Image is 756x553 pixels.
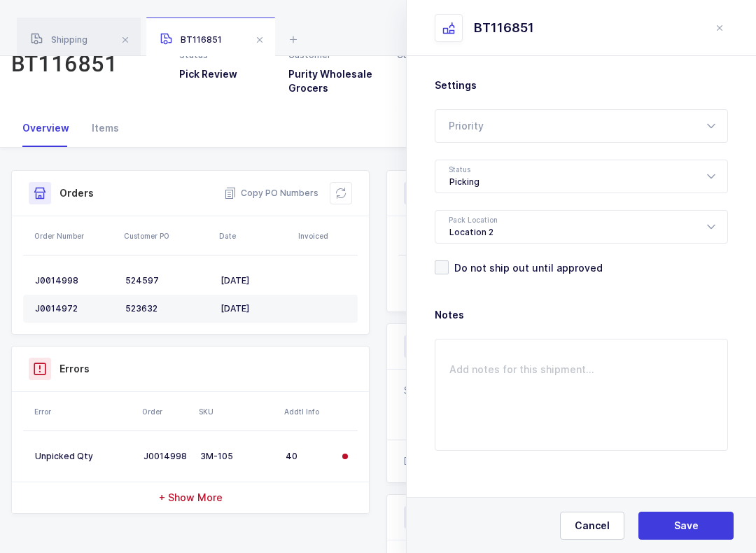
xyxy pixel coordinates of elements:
div: J0014998 [35,275,114,286]
div: Ship To [404,384,440,426]
span: Do not ship out until approved [449,261,603,274]
div: Unpicked Qty [35,451,132,462]
h3: Pick Review [179,67,272,81]
span: BT116851 [160,34,222,45]
div: [DATE] [220,275,288,286]
div: Order [142,406,190,417]
button: Save [638,512,734,540]
div: Date [219,230,290,241]
div: Overview [11,109,80,147]
div: 523632 [125,303,209,314]
div: Error [34,406,134,417]
button: Cancel [560,512,624,540]
div: Items [80,109,130,147]
h3: Purity Wholesale Grocers [288,67,381,95]
h3: Settings [435,78,728,92]
span: Save [674,519,699,533]
h3: Orders [59,186,94,200]
div: 524597 [125,275,209,286]
h3: Errors [59,362,90,376]
div: J0014972 [35,303,114,314]
div: J0014998 [143,451,189,462]
span: Shipping [31,34,87,45]
div: 40 [286,451,331,462]
div: SKU [199,406,276,417]
div: + Show More [12,482,369,513]
button: close drawer [711,20,728,36]
button: Copy PO Numbers [224,186,318,200]
div: BT116851 [474,20,534,36]
div: [DATE] [220,303,288,314]
div: Customer PO [124,230,211,241]
span: + Show More [159,491,223,505]
div: 3M-105 [200,451,274,462]
h3: Notes [435,308,728,322]
div: Order Number [34,230,115,241]
div: Addtl Info [284,406,332,417]
span: Cancel [575,519,610,533]
div: Invoiced [298,230,346,241]
div: Date Delivered [404,454,481,468]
